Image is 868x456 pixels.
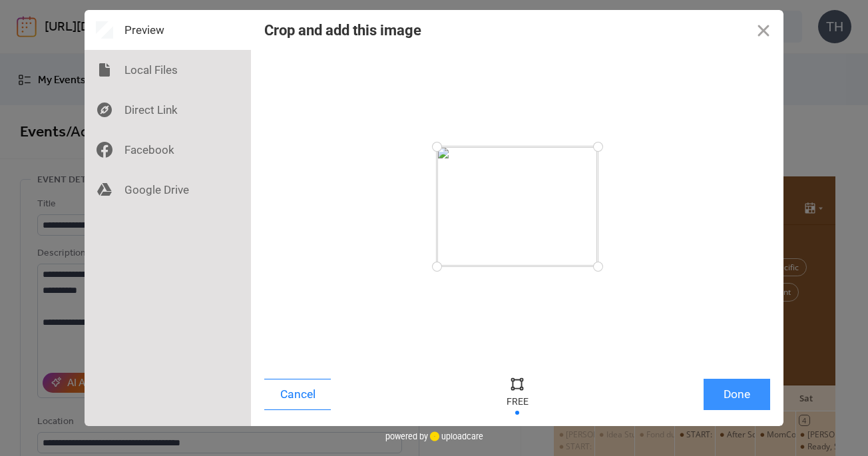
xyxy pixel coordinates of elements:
[744,10,783,50] button: Close
[85,130,251,170] div: Facebook
[85,170,251,210] div: Google Drive
[85,50,251,90] div: Local Files
[264,22,421,39] div: Crop and add this image
[264,379,331,410] button: Cancel
[85,10,251,50] div: Preview
[704,379,770,410] button: Done
[385,426,483,446] div: powered by
[85,90,251,130] div: Direct Link
[428,431,483,441] a: uploadcare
